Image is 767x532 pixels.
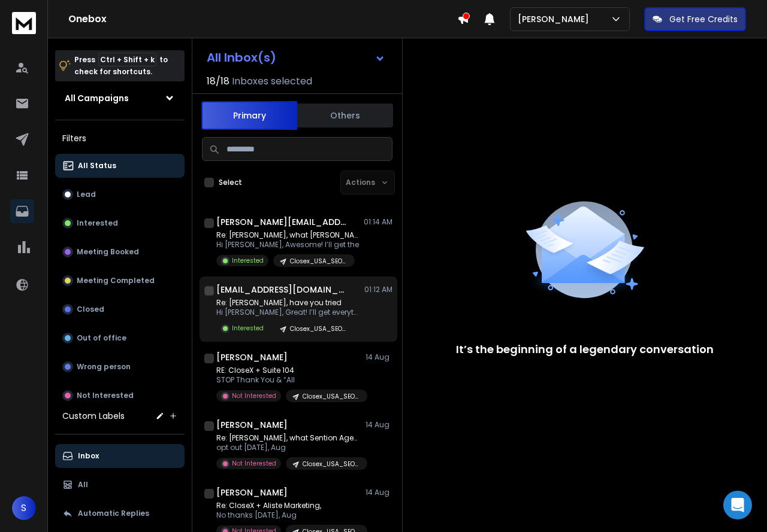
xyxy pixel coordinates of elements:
span: Ctrl + Shift + k [98,53,156,66]
p: Re: CloseX + Aliste Marketing, [216,501,360,510]
button: Automatic Replies [55,501,185,525]
h1: [EMAIL_ADDRESS][DOMAIN_NAME] [216,284,348,296]
button: All [55,473,185,497]
button: Wrong person [55,355,185,379]
p: It’s the beginning of a legendary conversation [456,341,714,358]
button: Interested [55,211,185,235]
div: Open Intercom Messenger [723,491,752,519]
button: Others [297,102,393,129]
p: Re: [PERSON_NAME], what [PERSON_NAME] might [216,230,360,240]
p: Not Interested [232,391,276,400]
p: Press to check for shortcuts. [74,54,168,78]
p: Out of office [77,333,126,343]
p: [PERSON_NAME] [518,13,594,25]
p: All [78,480,88,490]
button: Meeting Booked [55,240,185,264]
p: Closex_USA_SEO_[DATE] [303,392,360,401]
h1: Onebox [68,12,457,26]
p: Get Free Credits [669,13,738,25]
p: 01:14 AM [364,217,392,227]
p: Automatic Replies [78,509,149,518]
p: 14 Aug [366,352,392,362]
button: Lead [55,183,185,206]
button: All Status [55,154,185,178]
p: Meeting Completed [77,276,155,285]
h1: All Inbox(s) [207,51,276,63]
p: STOP Thank You & “All [216,375,360,385]
button: All Inbox(s) [197,45,395,69]
p: Closex_USA_SEO_[DATE] [290,257,348,266]
p: Closex_USA_SEO_[DATE] [290,324,348,333]
h1: [PERSON_NAME] [216,487,288,498]
p: Wrong person [77,362,131,372]
span: 18 / 18 [207,74,230,89]
p: Interested [232,324,264,333]
p: All Status [78,161,116,171]
p: 14 Aug [366,488,392,497]
p: Not Interested [232,459,276,468]
button: Not Interested [55,384,185,408]
p: RE: CloseX + Suite 104 [216,366,360,375]
p: Re: [PERSON_NAME], what Sention Agency [216,433,360,443]
h1: All Campaigns [65,92,129,104]
h1: [PERSON_NAME][EMAIL_ADDRESS][DOMAIN_NAME] [216,216,348,228]
p: Closed [77,305,104,314]
button: Meeting Completed [55,269,185,293]
h3: Filters [55,130,185,147]
h3: Inboxes selected [232,74,312,89]
img: logo [12,12,36,34]
button: Closed [55,297,185,321]
h1: [PERSON_NAME] [216,419,288,431]
p: 14 Aug [366,420,392,430]
p: Hi [PERSON_NAME], Great! I’ll get everything [216,308,360,317]
p: 01:12 AM [364,285,392,294]
button: Primary [201,101,297,130]
p: Not Interested [77,391,134,400]
p: No thanks [DATE], Aug [216,510,360,520]
button: S [12,496,36,520]
h3: Custom Labels [62,410,125,422]
button: Out of office [55,326,185,350]
p: Inbox [78,451,99,461]
p: Lead [77,190,96,199]
label: Select [219,178,242,187]
p: Hi [PERSON_NAME], Awesome! I’ll get the [216,240,360,250]
p: Interested [77,218,118,228]
p: opt out [DATE], Aug [216,443,360,452]
button: Inbox [55,444,185,468]
h1: [PERSON_NAME] [216,351,288,363]
p: Interested [232,256,264,265]
p: Closex_USA_SEO_[DATE] [303,460,360,469]
button: Get Free Credits [644,7,746,31]
p: Meeting Booked [77,247,139,257]
p: Re: [PERSON_NAME], have you tried [216,298,360,308]
button: All Campaigns [55,86,185,110]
